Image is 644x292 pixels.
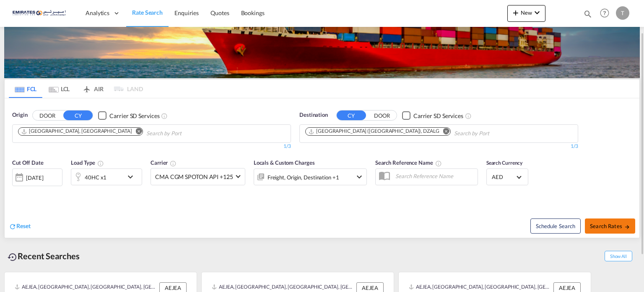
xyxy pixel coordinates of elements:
[76,79,109,98] md-tab-item: AIR
[151,159,177,166] span: Carrier
[42,79,76,98] md-tab-item: LCL
[254,168,367,185] div: Freight Origin Destination Factory Stuffingicon-chevron-down
[435,160,442,167] md-icon: Your search will be saved by the below given name
[130,128,143,136] button: Remove
[511,8,521,18] md-icon: icon-plus 400-fg
[12,159,44,166] span: Cut Off Date
[8,252,18,262] md-icon: icon-backup-restore
[465,113,472,119] md-icon: Unchecked: Search for CY (Container Yard) services for all selected carriers.Checked : Search for...
[86,9,109,17] span: Analytics
[413,112,463,120] div: Carrier SD Services
[174,9,199,16] span: Enquiries
[9,223,16,230] md-icon: icon-refresh
[26,174,43,182] div: [DATE]
[71,159,104,166] span: Load Type
[585,218,635,234] button: Search Ratesicon-arrow-right
[492,173,515,181] span: AED
[299,143,578,150] div: 1/3
[367,111,397,121] button: DOOR
[12,111,27,119] span: Origin
[155,173,233,181] span: CMA CGM SPOTON API +125
[507,5,545,22] button: icon-plus 400-fgNewicon-chevron-down
[624,224,630,230] md-icon: icon-arrow-right
[454,127,534,140] input: Chips input.
[170,160,177,167] md-icon: The selected Trucker/Carrierwill be displayed in the rate results If the rates are from another f...
[9,79,143,98] md-pagination-wrapper: Use the left and right arrow keys to navigate between tabs
[5,98,639,237] div: OriginDOOR CY Checkbox No InkUnchecked: Search for CY (Container Yard) services for all selected ...
[63,110,93,120] button: CY
[304,125,537,140] md-chips-wrap: Chips container. Use arrow keys to select chips.
[97,160,104,167] md-icon: icon-information-outline
[267,171,339,183] div: Freight Origin Destination Factory Stuffing
[132,9,163,16] span: Rate Search
[241,9,265,16] span: Bookings
[9,222,31,231] div: icon-refreshReset
[71,168,142,185] div: 40HC x1icon-chevron-down
[146,127,226,140] input: Chips input.
[4,247,83,266] div: Recent Searches
[605,251,632,261] span: Show All
[616,6,629,20] div: T
[17,125,229,140] md-chips-wrap: Chips container. Use arrow keys to select chips.
[391,170,478,182] input: Search Reference Name
[590,223,630,229] span: Search Rates
[85,171,106,183] div: 40HC x1
[21,128,133,135] div: Press delete to remove this chip.
[530,218,581,234] button: Note: By default Schedule search will only considerorigin ports, destination ports and cut off da...
[308,128,441,135] div: Press delete to remove this chip.
[125,172,140,182] md-icon: icon-chevron-down
[13,4,69,23] img: c67187802a5a11ec94275b5db69a26e6.png
[299,111,328,119] span: Destination
[532,8,542,18] md-icon: icon-chevron-down
[254,159,315,166] span: Locals & Custom Charges
[583,9,592,22] div: icon-magnify
[98,111,159,120] md-checkbox: Checkbox No Ink
[210,9,229,16] span: Quotes
[511,9,542,16] span: New
[308,128,439,135] div: Alger (Algiers), DZALG
[491,171,524,183] md-select: Select Currency: د.إ AEDUnited Arab Emirates Dirham
[12,185,18,196] md-datepicker: Select
[597,6,612,20] span: Help
[486,160,523,166] span: Search Currency
[583,9,592,18] md-icon: icon-magnify
[12,143,291,150] div: 1/3
[337,110,366,120] button: CY
[375,159,442,166] span: Search Reference Name
[82,84,92,90] md-icon: icon-airplane
[12,168,62,186] div: [DATE]
[33,111,62,121] button: DOOR
[354,172,364,182] md-icon: icon-chevron-down
[109,112,159,120] div: Carrier SD Services
[597,6,616,21] div: Help
[9,79,42,98] md-tab-item: FCL
[161,113,168,119] md-icon: Unchecked: Search for CY (Container Yard) services for all selected carriers.Checked : Search for...
[438,128,450,136] button: Remove
[402,111,463,120] md-checkbox: Checkbox No Ink
[16,222,31,229] span: Reset
[21,128,132,135] div: Jebel Ali, AEJEA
